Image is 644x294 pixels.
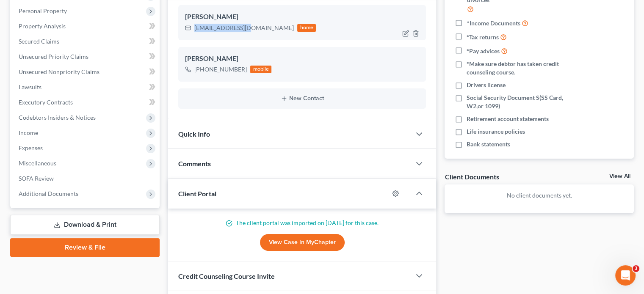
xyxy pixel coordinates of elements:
span: Drivers license [467,81,506,89]
div: [EMAIL_ADDRESS][DOMAIN_NAME] [194,24,294,32]
span: Quick Info [178,130,210,138]
span: Codebtors Insiders & Notices [19,114,96,121]
a: Secured Claims [12,34,160,49]
span: *Pay advices [467,47,500,55]
div: [PHONE_NUMBER] [194,65,247,74]
span: Unsecured Nonpriority Claims [19,68,100,75]
a: Unsecured Priority Claims [12,49,160,64]
span: Unsecured Priority Claims [19,53,88,60]
a: Property Analysis [12,19,160,34]
span: Social Security Document S(SS Card, W2,or 1099) [467,93,579,110]
span: Comments [178,159,211,168]
p: The client portal was imported on [DATE] for this case. [178,219,426,227]
div: [PERSON_NAME] [185,12,419,22]
a: View All [609,173,630,179]
span: Expenses [19,144,43,151]
div: Client Documents [445,172,499,181]
a: Download & Print [10,215,160,235]
span: Personal Property [19,7,67,14]
div: home [297,24,316,32]
a: Review & File [10,238,160,257]
span: Lawsuits [19,83,41,91]
a: Unsecured Nonpriority Claims [12,64,160,80]
span: Retirement account statements [467,115,549,123]
span: Property Analysis [19,22,66,30]
p: No client documents yet. [451,191,627,200]
span: *Make sure debtor has taken credit counseling course. [467,60,579,77]
span: Secured Claims [19,38,59,45]
iframe: Intercom live chat [615,265,636,286]
span: 3 [633,265,639,272]
span: *Income Documents [467,19,520,27]
a: View Case in MyChapter [260,234,345,251]
span: Income [19,129,38,136]
span: Credit Counseling Course Invite [178,272,275,280]
span: Life insurance policies [467,127,525,136]
span: *Tax returns [467,33,499,41]
a: Lawsuits [12,80,160,95]
span: Bank statements [467,140,510,148]
a: Executory Contracts [12,95,160,110]
span: Executory Contracts [19,99,73,106]
span: Additional Documents [19,190,78,197]
div: [PERSON_NAME] [185,54,419,64]
div: mobile [250,66,271,73]
span: SOFA Review [19,175,54,182]
span: Client Portal [178,190,216,198]
span: Miscellaneous [19,159,56,167]
a: SOFA Review [12,171,160,186]
button: New Contact [185,95,419,102]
